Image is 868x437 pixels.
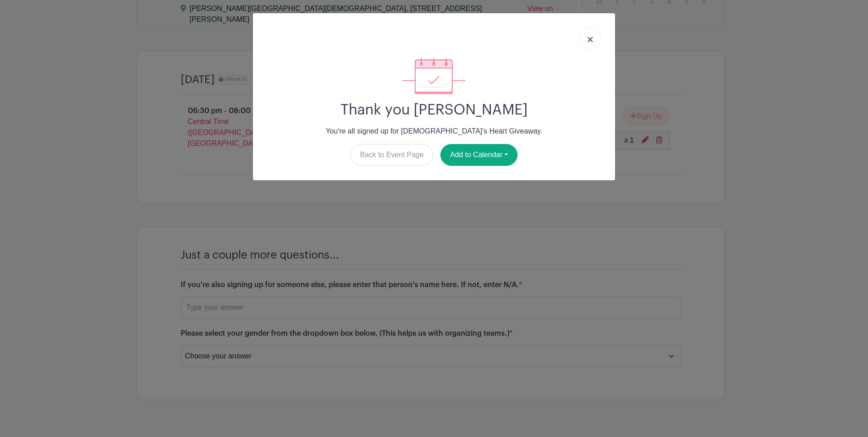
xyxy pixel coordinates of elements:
[403,58,465,94] img: signup_complete-c468d5dda3e2740ee63a24cb0ba0d3ce5d8a4ecd24259e683200fb1569d990c8.svg
[440,144,518,166] button: Add to Calendar
[350,144,434,166] a: Back to Event Page
[587,37,593,42] img: close_button-5f87c8562297e5c2d7936805f587ecaba9071eb48480494691a3f1689db116b3.svg
[260,101,608,119] h2: Thank you [PERSON_NAME]
[260,126,608,137] p: You're all signed up for [DEMOGRAPHIC_DATA]'s Heart Giveaway.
